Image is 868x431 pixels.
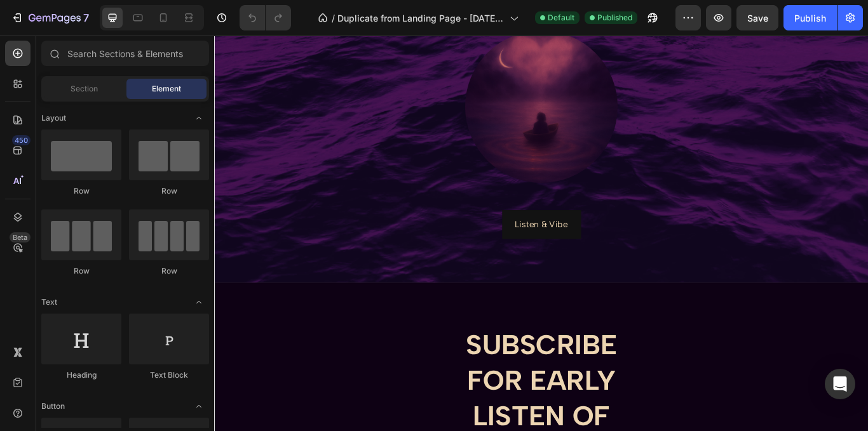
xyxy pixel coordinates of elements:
div: Publish [794,11,826,25]
iframe: Design area [214,36,868,431]
span: Toggle open [189,292,209,312]
div: Row [129,185,209,197]
span: Published [597,12,632,23]
div: Row [129,265,209,277]
div: Row [41,265,121,277]
div: Undo/Redo [240,5,291,30]
p: 7 [83,10,89,25]
span: / [332,11,335,25]
div: Row [41,185,121,197]
p: Listen & Vibe [351,211,412,230]
button: Publish [783,5,837,30]
div: Open Intercom Messenger [825,369,855,399]
span: Toggle open [189,396,209,416]
button: Save [736,5,778,30]
span: Duplicate from Landing Page - [DATE] 14:10:19 [337,11,505,25]
span: Layout [41,112,66,124]
div: Heading [41,369,121,381]
a: Listen & Vibe [336,204,428,237]
div: Beta [10,232,31,242]
span: Save [747,13,768,23]
span: Section [71,83,98,95]
div: Text Block [129,369,209,381]
input: Search Sections & Elements [41,41,209,66]
span: Button [41,401,65,412]
span: Toggle open [189,108,209,128]
span: Default [548,12,574,23]
div: 450 [12,135,31,145]
span: Text [41,296,57,308]
span: Element [152,83,181,95]
button: 7 [5,5,95,30]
